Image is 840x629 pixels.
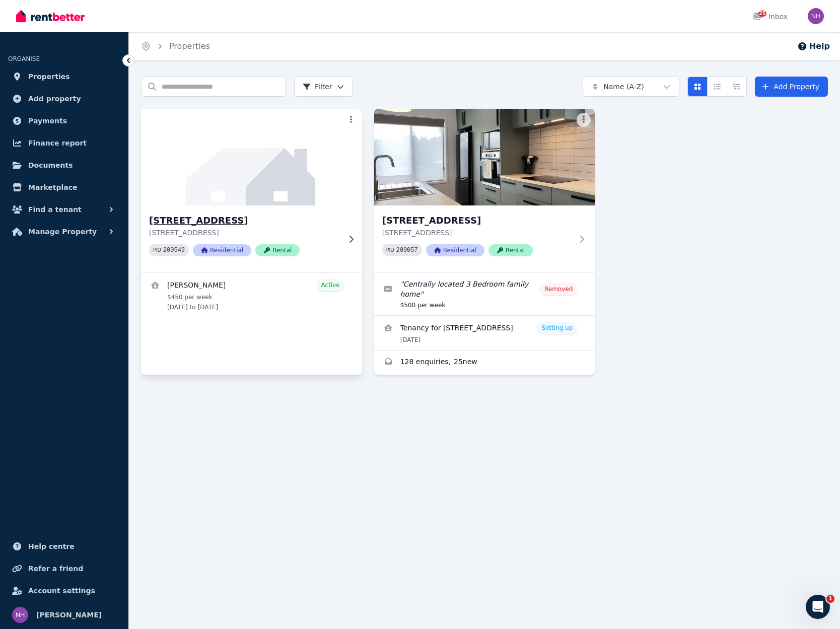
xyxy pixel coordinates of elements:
[28,226,97,238] span: Manage Property
[603,82,644,92] span: Name (A-Z)
[8,133,120,153] a: Finance report
[294,77,353,97] button: Filter
[583,77,679,97] button: Name (A-Z)
[135,106,368,208] img: 3-5 Victoria Street, Bega
[8,66,120,87] a: Properties
[141,109,362,272] a: 3-5 Victoria Street, Bega[STREET_ADDRESS][STREET_ADDRESS]PID 200549ResidentialRental
[12,607,28,623] img: Nathan Hackfath
[149,228,340,238] p: [STREET_ADDRESS]
[8,177,120,197] a: Marketplace
[727,77,747,97] button: Expanded list view
[755,77,828,97] a: Add Property
[344,113,358,127] button: More options
[758,11,766,17] span: 25
[255,244,300,256] span: Rental
[382,214,573,228] h3: [STREET_ADDRESS]
[808,8,824,24] img: Nathan Hackfath
[28,585,95,597] span: Account settings
[28,93,81,105] span: Add property
[687,77,708,97] button: Card view
[8,89,120,109] a: Add property
[374,273,595,315] a: Edit listing: Centrally located 3 Bedroom family home
[752,12,788,22] div: Inbox
[374,109,595,272] a: 11/68 Upper Street, Bega[STREET_ADDRESS][STREET_ADDRESS]PID 200057ResidentialRental
[169,41,210,51] a: Properties
[806,595,830,619] iframe: Intercom live chat
[8,558,120,579] a: Refer a friend
[687,77,747,97] div: View options
[8,222,120,242] button: Manage Property
[797,40,830,52] button: Help
[28,115,67,127] span: Payments
[826,595,834,603] span: 1
[153,247,161,253] small: PID
[707,77,727,97] button: Compact list view
[16,9,85,24] img: RentBetter
[36,609,102,621] span: [PERSON_NAME]
[28,540,75,552] span: Help centre
[28,137,87,149] span: Finance report
[28,71,70,83] span: Properties
[163,247,185,254] code: 200549
[386,247,394,253] small: PID
[8,199,120,220] button: Find a tenant
[28,563,83,575] span: Refer a friend
[374,316,595,350] a: View details for Tenancy for 11/68 Upper Street, Bega
[374,109,595,205] img: 11/68 Upper Street, Bega
[149,214,340,228] h3: [STREET_ADDRESS]
[141,273,362,317] a: View details for Greg Kerr
[303,82,332,92] span: Filter
[374,351,595,375] a: Enquiries for 11/68 Upper Street, Bega
[577,113,591,127] button: More options
[8,111,120,131] a: Payments
[28,181,77,193] span: Marketplace
[396,247,418,254] code: 200057
[8,155,120,175] a: Documents
[28,203,82,216] span: Find a tenant
[382,228,573,238] p: [STREET_ADDRESS]
[8,55,40,62] span: ORGANISE
[28,159,73,171] span: Documents
[8,581,120,601] a: Account settings
[129,32,222,60] nav: Breadcrumb
[488,244,533,256] span: Rental
[8,536,120,556] a: Help centre
[193,244,251,256] span: Residential
[426,244,484,256] span: Residential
